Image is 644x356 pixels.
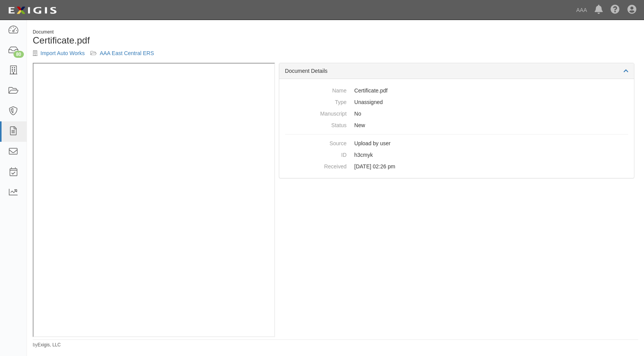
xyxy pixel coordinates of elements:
a: Import Auto Works [40,50,85,56]
dd: New [285,119,628,131]
dt: Status [285,119,347,129]
img: logo-5460c22ac91f19d4615b14bd174203de0afe785f0fc80cf4dbbc73dc1793850b.png [6,3,59,17]
dt: Manuscript [285,108,347,118]
dt: Source [285,138,347,147]
div: Document [33,29,330,35]
dt: Type [285,96,347,106]
i: Help Center - Complianz [610,5,620,15]
dd: Certificate.pdf [285,85,628,96]
dd: [DATE] 02:26 pm [285,161,628,172]
div: Document Details [279,63,634,79]
dd: Upload by user [285,138,628,149]
div: 80 [13,51,24,58]
h1: Certificate.pdf [33,35,330,45]
a: AAA East Central ERS [100,50,154,56]
dd: h3cmyk [285,149,628,161]
dt: Name [285,85,347,94]
a: AAA [572,2,591,18]
dd: No [285,108,628,119]
dd: Unassigned [285,96,628,108]
dt: ID [285,149,347,159]
dt: Received [285,161,347,170]
a: Exigis, LLC [38,342,61,348]
small: by [33,342,61,348]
